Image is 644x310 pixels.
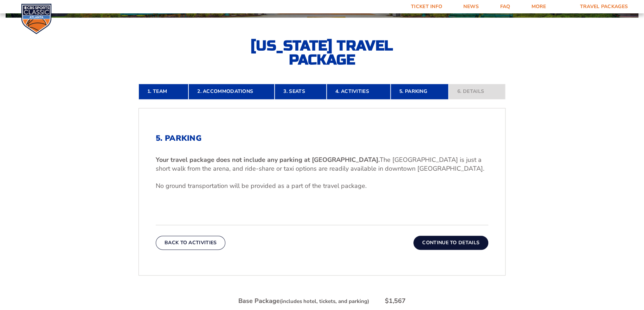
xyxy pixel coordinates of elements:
[275,84,326,99] a: 3. Seats
[238,297,369,305] div: Base Package
[280,298,369,305] small: (includes hotel, tickets, and parking)
[245,39,399,67] h2: [US_STATE] Travel Package
[156,156,380,164] b: Your travel package does not include any parking at [GEOGRAPHIC_DATA].
[156,134,488,143] h2: 5. Parking
[327,84,391,99] a: 4. Activities
[156,236,225,250] button: Back To Activities
[188,84,275,99] a: 2. Accommodations
[156,156,488,173] p: The [GEOGRAPHIC_DATA] is just a short walk from the arena, and ride-share or taxi options are rea...
[139,84,188,99] a: 1. Team
[413,236,488,250] button: Continue To Details
[21,4,52,34] img: CBS Sports Classic
[156,182,488,190] p: No ground transportation will be provided as a part of the travel package.
[385,297,406,305] div: $1,567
